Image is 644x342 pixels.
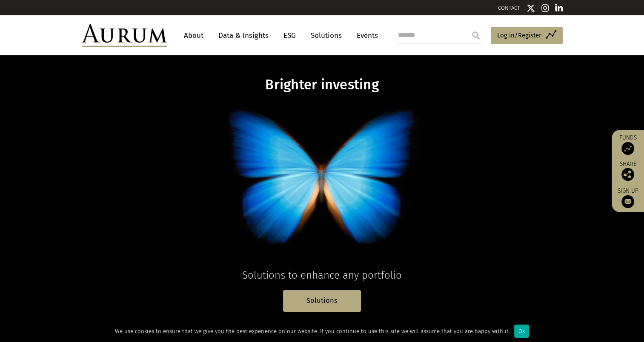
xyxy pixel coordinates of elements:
a: About [180,28,208,43]
img: Sign up to our newsletter [621,195,634,208]
div: Share [616,161,640,181]
a: Events [352,28,378,43]
a: Log in/Register [491,27,563,45]
h1: Brighter investing [158,77,487,93]
input: Submit [467,27,484,44]
img: Linkedin icon [555,4,563,12]
img: Access Funds [621,142,634,155]
img: Instagram icon [541,4,549,12]
img: Aurum [82,24,167,47]
span: Log in/Register [497,30,541,40]
div: Ok [514,325,529,338]
a: Data & Insights [214,28,273,43]
a: Solutions [283,290,361,312]
span: Solutions to enhance any portfolio [242,269,402,281]
img: Share this post [621,168,634,181]
img: Twitter icon [527,4,535,12]
a: ESG [279,28,300,43]
a: Solutions [306,28,346,43]
a: CONTACT [498,5,520,11]
a: Funds [616,134,640,155]
a: Sign up [616,187,640,208]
